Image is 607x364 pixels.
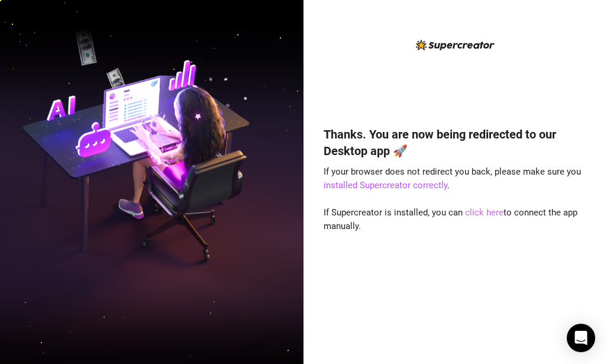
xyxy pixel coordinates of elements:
[324,207,577,232] span: If Supercreator is installed, you can to connect the app manually.
[324,180,447,191] a: installed Supercreator correctly
[324,166,581,191] span: If your browser does not redirect you back, please make sure you .
[416,40,495,50] img: logo-BBDzfeDw.svg
[465,207,503,218] a: click here
[567,324,595,352] div: Open Intercom Messenger
[324,126,587,159] h4: Thanks. You are now being redirected to our Desktop app 🚀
